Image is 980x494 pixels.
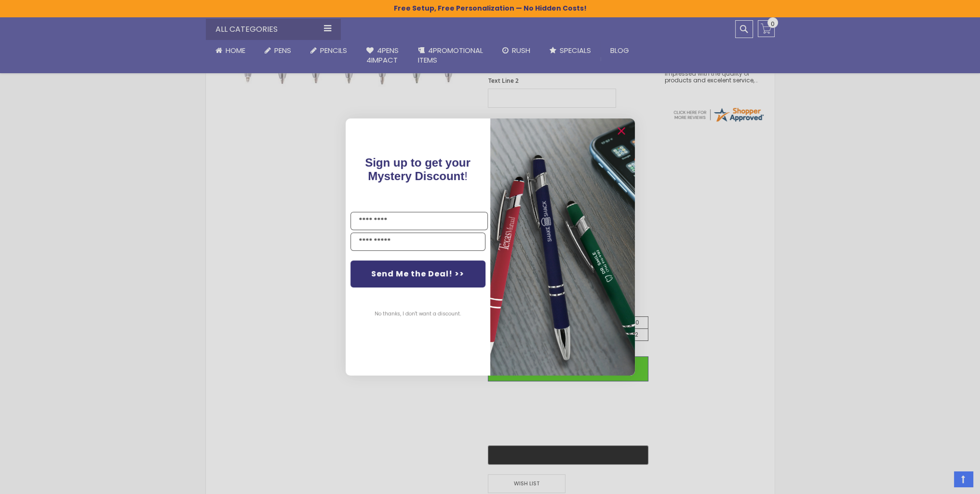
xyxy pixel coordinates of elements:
[365,156,470,182] span: !
[900,468,980,494] iframe: Google Customer Reviews
[365,156,470,182] span: Sign up to get your Mystery Discount
[490,118,635,375] img: 081b18bf-2f98-4675-a917-09431eb06994.jpeg
[350,260,485,287] button: Send Me the Deal! >>
[350,233,485,251] input: YOUR EMAIL
[370,302,466,326] button: No thanks, I don't want a discount.
[614,123,629,139] button: Close dialog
